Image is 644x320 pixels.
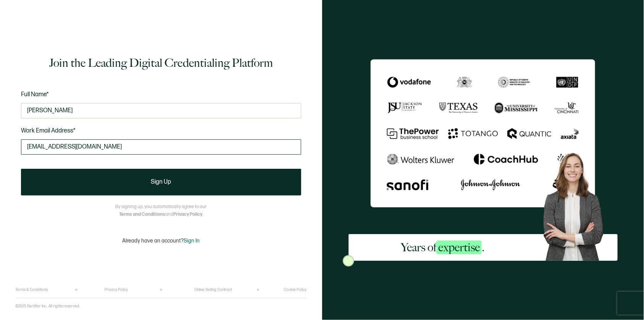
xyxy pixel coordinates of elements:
a: Terms and Conditions [119,212,165,217]
img: Sertifier Signup - Years of <span class="strong-h">expertise</span>. [371,59,595,207]
a: Privacy Policy [105,288,128,292]
input: Enter your work email address [21,139,301,155]
a: Cookie Policy [284,288,307,292]
span: Sign Up [151,179,171,185]
p: By signing up, you automatically agree to our and . [115,203,207,218]
span: Work Email Address* [21,127,76,134]
span: Sign In [184,238,200,244]
p: Already have an account? [122,238,200,244]
input: Jane Doe [21,103,301,118]
img: Sertifier Signup - Years of <span class="strong-h">expertise</span>. Hero [537,147,618,261]
button: Sign Up [21,169,301,196]
p: ©2025 Sertifier Inc.. All rights reserved. [15,304,80,309]
span: Full Name* [21,91,49,98]
h1: Join the Leading Digital Credentialing Platform [49,55,273,71]
a: Privacy Policy [173,212,202,217]
a: Terms & Conditions [15,288,48,292]
a: Online Selling Contract [194,288,232,292]
span: expertise [436,241,482,254]
h2: Years of . [401,240,484,255]
img: Sertifier Signup [343,255,354,267]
